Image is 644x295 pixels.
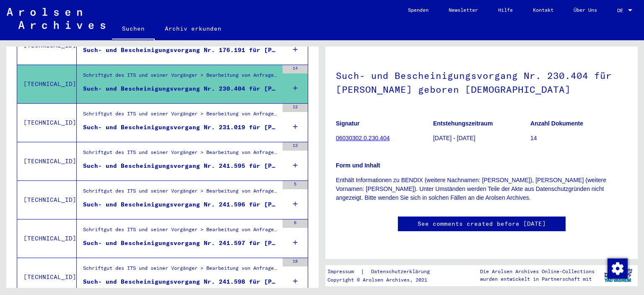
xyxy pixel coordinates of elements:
div: Schriftgut des ITS und seiner Vorgänger > Bearbeitung von Anfragen > Fallbezogene [MEDICAL_DATA] ... [83,149,278,160]
a: Impressum [327,267,361,276]
div: Such- und Bescheinigungsvorgang Nr. 231.019 für [PERSON_NAME] geboren [DEMOGRAPHIC_DATA] [83,123,278,132]
p: Enthält Informationen zu BENDIX (weitere Nachnamen: [PERSON_NAME]), [PERSON_NAME] (weitere Vornam... [336,176,627,202]
div: Such- und Bescheinigungsvorgang Nr. 241.597 für [PERSON_NAME][GEOGRAPHIC_DATA] geboren [DEMOGRAPH... [83,239,278,248]
div: Zustimmung ändern [607,258,627,278]
div: Schriftgut des ITS und seiner Vorgänger > Bearbeitung von Anfragen > Fallbezogene [MEDICAL_DATA] ... [83,187,278,199]
div: Schriftgut des ITS und seiner Vorgänger > Bearbeitung von Anfragen > Fallbezogene [MEDICAL_DATA] ... [83,110,278,122]
p: Copyright © Arolsen Archives, 2021 [327,276,440,284]
a: See comments created before [DATE] [418,219,546,228]
a: Datenschutzerklärung [364,267,440,276]
p: wurden entwickelt in Partnerschaft mit [480,275,595,283]
td: [TECHNICAL_ID] [17,219,77,258]
b: Anzahl Dokumente [530,120,583,127]
img: yv_logo.png [602,265,634,286]
td: [TECHNICAL_ID] [17,180,77,219]
div: 6 [283,219,308,228]
p: [DATE] - [DATE] [433,134,530,143]
div: Such- und Bescheinigungsvorgang Nr. 230.404 für [PERSON_NAME] geboren [DEMOGRAPHIC_DATA] [83,84,278,93]
div: Schriftgut des ITS und seiner Vorgänger > Bearbeitung von Anfragen > Fallbezogene [MEDICAL_DATA] ... [83,71,278,83]
img: Zustimmung ändern [608,258,628,279]
div: 5 [283,181,308,189]
h1: Such- und Bescheinigungsvorgang Nr. 230.404 für [PERSON_NAME] geboren [DEMOGRAPHIC_DATA] [336,56,627,107]
b: Form und Inhalt [336,162,380,169]
div: Such- und Bescheinigungsvorgang Nr. 241.598 für [PERSON_NAME] geboren [DEMOGRAPHIC_DATA] oder27.0... [83,277,278,286]
div: Such- und Bescheinigungsvorgang Nr. 241.596 für [PERSON_NAME][GEOGRAPHIC_DATA] geboren [DEMOGRAPH... [83,200,278,209]
div: Such- und Bescheinigungsvorgang Nr. 176.191 für [PERSON_NAME] geboren [DEMOGRAPHIC_DATA] [83,46,278,55]
a: Archiv erkunden [155,18,231,39]
div: 13 [283,142,308,151]
p: 14 [530,134,627,143]
img: Arolsen_neg.svg [7,8,105,29]
div: 14 [283,65,308,73]
div: 18 [283,258,308,266]
p: Die Arolsen Archives Online-Collections [480,268,595,275]
b: Entstehungszeitraum [433,120,493,127]
div: Schriftgut des ITS und seiner Vorgänger > Bearbeitung von Anfragen > Fallbezogene [MEDICAL_DATA] ... [83,226,278,238]
td: [TECHNICAL_ID] [17,103,77,142]
td: [TECHNICAL_ID] [17,142,77,180]
span: DE [617,8,626,13]
div: Such- und Bescheinigungsvorgang Nr. 241.595 für [PERSON_NAME] geboren [DEMOGRAPHIC_DATA] [83,162,278,170]
div: Schriftgut des ITS und seiner Vorgänger > Bearbeitung von Anfragen > Fallbezogene [MEDICAL_DATA] ... [83,264,278,276]
a: 06030302.0.230.404 [336,135,390,141]
a: Suchen [112,18,155,40]
div: 12 [283,104,308,112]
td: [TECHNICAL_ID] [17,65,77,103]
b: Signatur [336,120,360,127]
div: | [327,267,440,276]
